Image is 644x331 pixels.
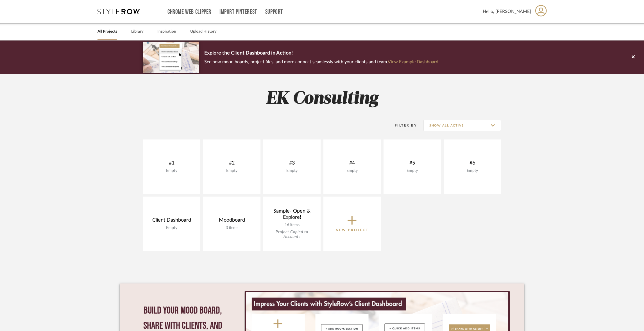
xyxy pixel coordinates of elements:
div: #5 [388,160,436,168]
div: Empty [208,168,256,173]
h2: EK Consulting [120,88,524,109]
div: #4 [328,160,376,168]
div: 16 items [268,223,316,228]
div: #6 [448,160,496,168]
div: #2 [208,160,256,168]
div: Empty [388,168,436,173]
div: Client Dashboard [148,217,196,226]
img: d5d033c5-7b12-40c2-a960-1ecee1989c38.png [143,42,199,73]
div: Empty [448,168,496,173]
a: All Projects [97,28,117,35]
p: Explore the Client Dashboard in Action! [204,49,438,58]
span: Hello, [PERSON_NAME] [483,8,531,15]
a: Library [131,28,143,35]
a: Inspiration [157,28,176,35]
a: Chrome Web Clipper [167,10,211,14]
div: Empty [268,168,316,173]
p: New Project [336,227,369,233]
a: Upload History [190,28,216,35]
a: View Example Dashboard [388,60,438,64]
div: Sample- Open & Explore! [268,208,316,223]
div: Empty [148,168,196,173]
div: 3 items [208,226,256,230]
p: See how mood boards, project files, and more connect seamlessly with your clients and team. [204,58,438,66]
a: Support [265,10,283,14]
div: Filter By [387,123,417,128]
div: #1 [148,160,196,168]
div: Project Copied to Accounts [268,230,316,239]
div: Empty [328,168,376,173]
div: #3 [268,160,316,168]
button: New Project [323,197,381,251]
a: Import Pinterest [219,10,257,14]
div: Empty [148,226,196,230]
div: Moodboard [208,217,256,226]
